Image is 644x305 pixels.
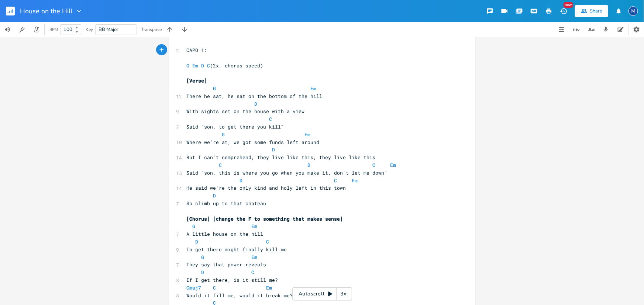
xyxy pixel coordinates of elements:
span: G [193,223,196,229]
span: Em [193,62,199,69]
span: G [202,254,204,260]
span: D [308,162,311,168]
span: To get there might finally kill me [187,246,287,253]
span: Em [266,284,272,291]
span: CAPO 1: [187,47,207,53]
span: [Verse] [187,77,207,84]
span: With sights set on the house with a view [187,108,305,115]
span: C [219,162,222,168]
span: [Chorus] [change the F to something that makes sense] [187,215,343,222]
span: D [202,62,204,69]
span: C [213,284,216,291]
span: There he sat, he sat on the bottom of the hill [187,93,323,99]
span: They say that power reveals [187,261,266,268]
span: House on the Hill [20,8,72,14]
span: G [187,62,190,69]
span: Cmaj7 [187,284,202,291]
span: C [266,238,269,245]
span: Would it fill me, would it break me? [187,292,293,299]
div: New [564,2,573,8]
button: M [628,3,638,20]
div: BPM [49,28,58,32]
span: Em [305,131,311,138]
span: He said we're the only kind and holy left in this town [187,185,346,191]
span: (2x, chorus speed) [187,62,264,69]
span: D [202,269,204,276]
span: D [272,146,275,153]
div: Share [590,8,602,14]
span: A little house on the hill [187,231,264,237]
span: G [213,85,216,92]
div: 3x [337,287,350,301]
span: C [334,177,337,184]
button: New [556,4,571,18]
button: Share [575,5,608,17]
span: But I can't comprehend, they live like this, they live like this [187,154,376,161]
span: C [207,62,210,69]
div: Mark Berman [628,6,638,16]
span: D [196,238,199,245]
span: Said "son, to get there you kill" [187,123,284,130]
span: If I get there, is it still me? [187,277,278,283]
span: D [213,192,216,199]
span: C [373,162,376,168]
span: C [252,269,255,276]
span: G [222,131,225,138]
span: Em [252,254,258,260]
span: Em [352,177,358,184]
span: Said "son, this is where you go when you make it, don't let me down" [187,169,388,176]
div: Autoscroll [292,287,352,301]
span: Where we're at, we got some funds left around [187,139,320,146]
span: So climb up to that chateau [187,200,266,207]
span: C [269,116,272,122]
span: Em [311,85,317,92]
div: Transpose [141,27,162,32]
span: D [255,101,258,107]
div: Key [86,27,93,32]
span: D [240,177,243,184]
span: BB Major [99,26,118,33]
span: Em [252,223,258,229]
span: Em [390,162,396,168]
